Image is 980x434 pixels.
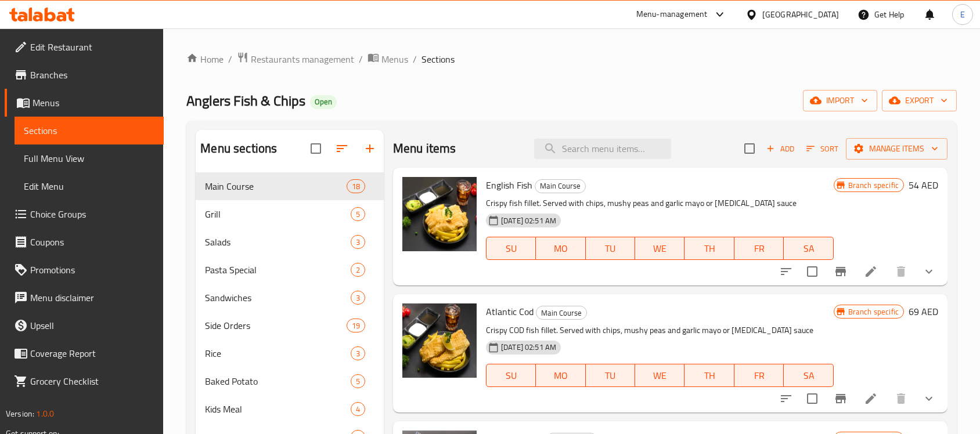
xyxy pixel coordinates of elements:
[347,181,365,192] span: 18
[251,52,354,66] span: Restaurants management
[887,258,915,285] button: delete
[351,235,365,249] div: items
[772,258,800,285] button: sort-choices
[536,306,587,320] div: Main Course
[421,52,455,66] span: Sections
[960,8,965,21] span: E
[351,346,365,360] div: items
[734,364,784,387] button: FR
[30,207,154,221] span: Choice Groups
[205,374,351,388] span: Baked Potato
[351,209,365,220] span: 5
[922,265,936,279] svg: Show Choices
[15,172,164,200] a: Edit Menu
[186,52,957,67] nav: breadcrumb
[788,240,828,257] span: SA
[891,93,947,108] span: export
[36,406,54,421] span: 1.0.0
[205,207,351,221] div: Grill
[806,142,838,155] span: Sort
[635,364,684,387] button: WE
[737,136,762,161] span: Select section
[536,364,585,387] button: MO
[351,265,365,276] span: 2
[30,235,154,249] span: Coupons
[882,90,957,111] button: export
[15,144,164,172] a: Full Menu View
[784,364,833,387] button: SA
[237,52,354,67] a: Restaurants management
[844,306,903,317] span: Branch specific
[762,8,839,21] div: [GEOGRAPHIC_DATA]
[24,151,154,165] span: Full Menu View
[393,140,456,157] h2: Menu items
[635,237,684,260] button: WE
[590,240,630,257] span: TU
[351,263,365,277] div: items
[915,258,943,285] button: show more
[205,179,346,193] span: Main Course
[6,406,34,421] span: Version:
[196,256,384,284] div: Pasta Special2
[922,392,936,406] svg: Show Choices
[351,374,365,388] div: items
[486,196,834,211] p: Crispy fish fillet. Served with chips, mushy peas and garlic mayo or [MEDICAL_DATA] sauce
[196,284,384,312] div: Sandwiches3
[586,364,635,387] button: TU
[640,240,680,257] span: WE
[536,237,585,260] button: MO
[205,291,351,305] span: Sandwiches
[351,292,365,303] span: 3
[304,136,328,161] span: Select all sections
[30,68,154,82] span: Branches
[864,392,878,406] a: Edit menu item
[200,140,277,157] h2: Menu sections
[205,235,351,249] span: Salads
[535,179,586,193] div: Main Course
[844,180,903,191] span: Branch specific
[765,142,796,155] span: Add
[491,367,531,384] span: SU
[762,140,799,158] button: Add
[636,8,708,21] div: Menu-management
[196,339,384,367] div: Rice3
[205,346,351,360] div: Rice
[784,237,833,260] button: SA
[689,367,729,384] span: TH
[915,385,943,413] button: show more
[15,117,164,144] a: Sections
[486,176,532,194] span: English Fish
[486,364,536,387] button: SU
[887,385,915,413] button: delete
[347,320,365,331] span: 19
[846,138,947,160] button: Manage items
[186,88,305,114] span: Anglers Fish & Chips
[827,258,855,285] button: Branch-specific-item
[855,142,938,156] span: Manage items
[590,367,630,384] span: TU
[347,179,365,193] div: items
[351,376,365,387] span: 5
[196,200,384,228] div: Grill5
[5,367,164,395] a: Grocery Checklist
[30,291,154,305] span: Menu disclaimer
[310,97,337,107] span: Open
[586,237,635,260] button: TU
[734,237,784,260] button: FR
[368,52,408,67] a: Menus
[310,95,337,109] div: Open
[413,52,417,66] li: /
[739,240,779,257] span: FR
[186,52,224,66] a: Home
[788,367,828,384] span: SA
[486,303,534,320] span: Atlantic Cod
[486,323,834,338] p: Crispy COD fish fillet. Served with chips, mushy peas and garlic mayo or [MEDICAL_DATA] sauce
[496,342,561,353] span: [DATE] 02:51 AM
[205,402,351,416] span: Kids Meal
[30,319,154,332] span: Upsell
[5,256,164,284] a: Promotions
[541,240,581,257] span: MO
[402,303,477,378] img: Atlantic Cod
